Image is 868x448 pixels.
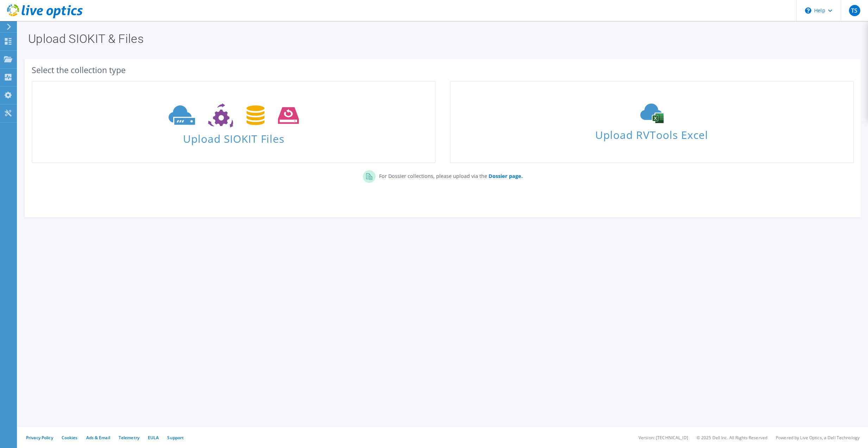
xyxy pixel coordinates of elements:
[62,435,78,441] a: Cookies
[376,170,523,180] p: For Dossier collections, please upload via the
[148,435,159,441] a: EULA
[776,435,860,441] li: Powered by Live Optics, a Dell Technology
[167,435,184,441] a: Support
[805,7,811,14] svg: \n
[639,435,688,441] li: Version: [TECHNICAL_ID]
[28,33,854,45] h1: Upload SIOKIT & Files
[697,435,767,441] li: © 2025 Dell Inc. All Rights Reserved
[849,5,860,16] span: TS
[86,435,110,441] a: Ads & Email
[489,173,523,179] b: Dossier page.
[450,81,854,163] a: Upload RVTools Excel
[32,129,435,144] span: Upload SIOKIT Files
[26,435,53,441] a: Privacy Policy
[451,126,853,141] span: Upload RVTools Excel
[119,435,139,441] a: Telemetry
[487,173,523,179] a: Dossier page.
[32,81,436,163] a: Upload SIOKIT Files
[32,66,854,74] div: Select the collection type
